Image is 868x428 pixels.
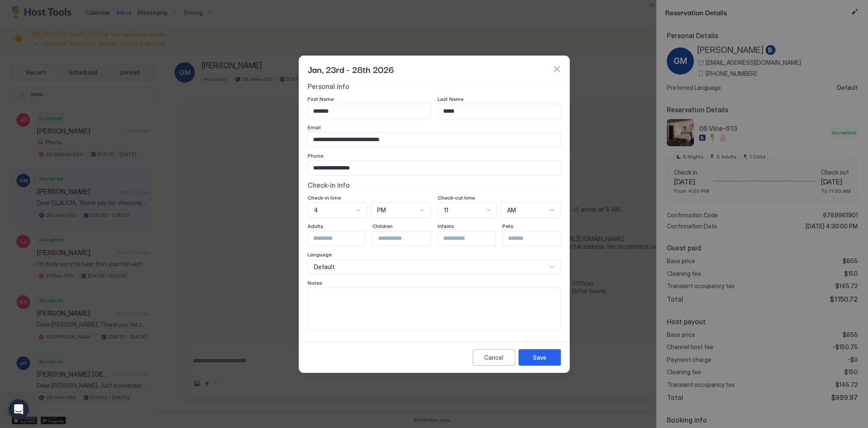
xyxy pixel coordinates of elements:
[372,223,393,229] span: Children
[308,195,341,201] span: Check-in time
[444,206,448,214] span: 11
[308,104,430,119] input: Input Field
[438,231,507,246] input: Input Field
[308,231,377,246] input: Input Field
[308,161,560,175] input: Input Field
[519,349,561,366] button: Save
[308,133,560,147] input: Input Field
[533,353,546,362] div: Save
[438,96,463,102] span: Last Name
[308,251,332,258] span: Language
[473,349,515,366] button: Cancel
[308,82,349,91] span: Personal info
[438,223,454,229] span: Infants
[314,263,335,271] span: Default
[438,104,560,119] input: Input Field
[308,223,323,229] span: Adults
[507,206,516,214] span: AM
[308,63,394,75] span: Jan, 23rd - 28th 2026
[502,223,513,229] span: Pets
[308,280,322,286] span: Notes
[373,231,442,246] input: Input Field
[438,195,475,201] span: Check-out time
[308,124,321,131] span: Email
[484,353,503,362] div: Cancel
[8,399,29,420] div: Open Intercom Messenger
[377,206,386,214] span: PM
[314,206,318,214] span: 4
[308,288,560,330] textarea: Input Field
[308,96,334,102] span: First Name
[308,153,323,159] span: Phone
[503,231,572,246] input: Input Field
[308,181,350,189] span: Check-in info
